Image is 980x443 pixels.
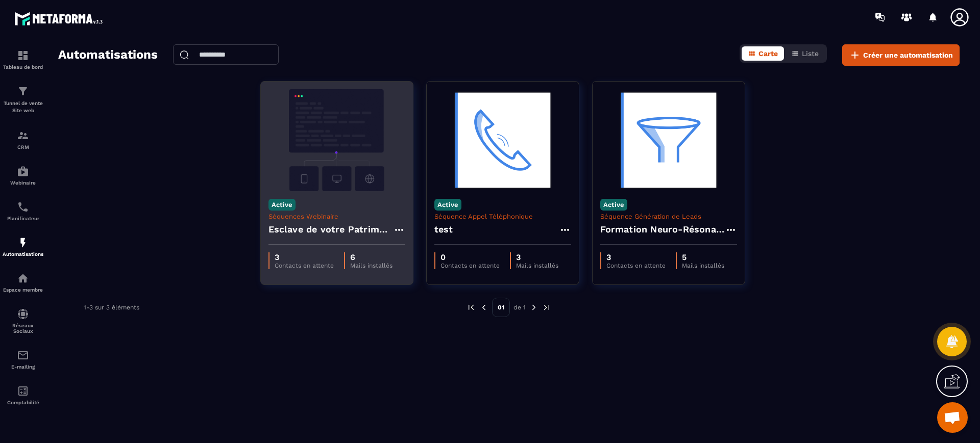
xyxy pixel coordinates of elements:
[17,201,29,213] img: scheduler
[17,165,29,177] img: automations
[17,308,29,320] img: social-network
[842,44,960,66] button: Créer une automatisation
[600,213,737,220] p: Séquence Génération de Leads
[682,262,724,269] p: Mails installés
[542,303,551,312] img: next
[3,265,43,300] a: automationsautomationsEspace membre
[434,213,571,220] p: Séquence Appel Téléphonique
[440,262,500,269] p: Contacts en attente
[17,385,29,397] img: accountant
[513,303,526,311] p: de 1
[606,252,666,262] p: 3
[3,77,43,122] a: formationformationTunnel de vente Site web
[268,213,405,220] p: Séquences Webinaire
[3,251,43,257] p: Automatisations
[467,303,476,312] img: prev
[529,303,538,312] img: next
[434,199,461,211] p: Active
[3,364,43,370] p: E-mailing
[268,199,296,211] p: Active
[516,262,558,269] p: Mails installés
[479,303,488,312] img: prev
[3,180,43,186] p: Webinaire
[3,158,43,193] a: automationsautomationsWebinaire
[17,85,29,97] img: formation
[17,272,29,284] img: automations
[600,222,725,237] h4: Formation Neuro-Résonance
[434,222,453,237] h4: test
[742,46,784,61] button: Carte
[17,129,29,142] img: formation
[863,50,953,60] span: Créer une automatisation
[350,252,393,262] p: 6
[275,252,334,262] p: 3
[3,342,43,377] a: emailemailE-mailing
[3,229,43,265] a: automationsautomationsAutomatisations
[3,287,43,293] p: Espace membre
[3,400,43,405] p: Comptabilité
[3,216,43,221] p: Planificateur
[275,262,334,269] p: Contacts en attente
[606,262,666,269] p: Contacts en attente
[516,252,558,262] p: 3
[3,323,43,334] p: Réseaux Sociaux
[268,222,393,237] h4: Esclave de votre Patrimoine - Copy
[758,49,778,58] span: Carte
[268,89,405,191] img: automation-background
[802,49,819,58] span: Liste
[17,237,29,249] img: automations
[3,122,43,158] a: formationformationCRM
[937,402,968,433] div: Ouvrir le chat
[3,42,43,77] a: formationformationTableau de bord
[3,100,43,114] p: Tunnel de vente Site web
[492,298,510,317] p: 01
[17,49,29,62] img: formation
[682,252,724,262] p: 5
[440,252,500,262] p: 0
[434,89,571,191] img: automation-background
[14,9,106,28] img: logo
[84,304,139,311] p: 1-3 sur 3 éléments
[3,144,43,150] p: CRM
[350,262,393,269] p: Mails installés
[785,46,825,61] button: Liste
[17,349,29,361] img: email
[58,44,158,66] h2: Automatisations
[3,193,43,229] a: schedulerschedulerPlanificateur
[600,89,737,191] img: automation-background
[3,64,43,70] p: Tableau de bord
[3,377,43,413] a: accountantaccountantComptabilité
[3,300,43,342] a: social-networksocial-networkRéseaux Sociaux
[600,199,627,211] p: Active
